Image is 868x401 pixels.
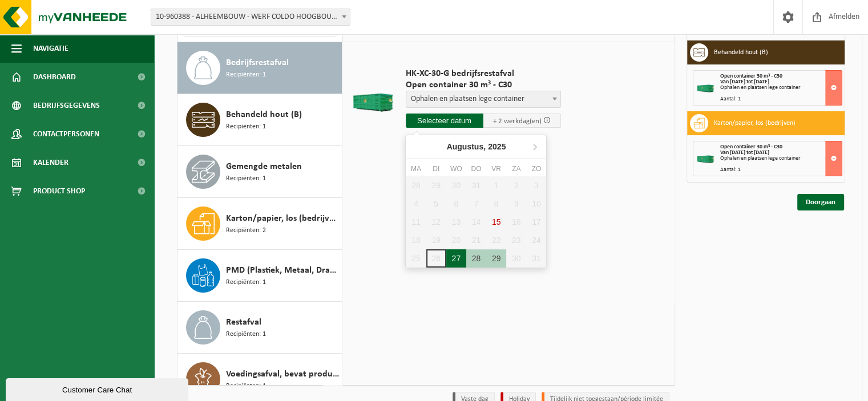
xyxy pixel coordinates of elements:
span: 10-960388 - ALHEEMBOUW - WERF COLDO HOOGBOUW WAB2624 - KUURNE - KUURNE [151,9,350,26]
span: PMD (Plastiek, Metaal, Drankkartons) (bedrijven) [226,264,339,277]
span: HK-XC-30-G bedrijfsrestafval [406,68,561,79]
div: za [506,163,526,175]
button: Bedrijfsrestafval Recipiënten: 1 [177,42,342,94]
span: Behandeld hout (B) [226,108,302,121]
div: do [466,163,486,175]
iframe: chat widget [6,376,191,401]
span: Open container 30 m³ - C30 [720,73,782,79]
span: Contactpersonen [33,120,99,148]
div: Aantal: 1 [720,167,842,173]
span: Recipiënten: 2 [226,225,266,236]
span: 10-960388 - ALHEEMBOUW - WERF COLDO HOOGBOUW WAB2624 - KUURNE - KUURNE [151,9,350,25]
h3: Behandeld hout (B) [714,43,768,62]
span: Recipiënten: 1 [226,70,266,80]
h3: Karton/papier, los (bedrijven) [714,114,796,132]
strong: Van [DATE] tot [DATE] [720,149,769,156]
span: Recipiënten: 1 [226,329,266,340]
span: Ophalen en plaatsen lege container [406,91,561,108]
span: Ophalen en plaatsen lege container [406,91,560,107]
span: Dashboard [33,63,76,91]
div: 29 [486,249,506,268]
button: Restafval Recipiënten: 1 [177,302,342,354]
span: Voedingsafval, bevat producten van dierlijke oorsprong, onverpakt, categorie 3 [226,367,339,381]
span: Recipiënten: 1 [226,173,266,184]
span: + 2 werkdag(en) [493,118,542,125]
span: Gemengde metalen [226,160,302,173]
span: Karton/papier, los (bedrijven) [226,212,339,225]
div: wo [446,163,466,175]
button: PMD (Plastiek, Metaal, Drankkartons) (bedrijven) Recipiënten: 1 [177,250,342,302]
div: Aantal: 1 [720,96,842,102]
span: Recipiënten: 1 [226,381,266,392]
strong: Van [DATE] tot [DATE] [720,79,769,85]
span: Restafval [226,315,261,329]
a: Doorgaan [797,194,844,210]
span: Open container 30 m³ - C30 [720,144,782,150]
button: Gemengde metalen Recipiënten: 1 [177,146,342,198]
div: vr [486,163,506,175]
span: Bedrijfsgegevens [33,91,100,120]
div: di [426,163,446,175]
div: zo [526,163,546,175]
span: Kalender [33,148,68,177]
div: Ophalen en plaatsen lege container [720,156,842,161]
span: Product Shop [33,177,85,205]
button: Behandeld hout (B) Recipiënten: 1 [177,94,342,146]
div: Ophalen en plaatsen lege container [720,85,842,91]
i: 2025 [488,143,506,151]
button: Karton/papier, los (bedrijven) Recipiënten: 2 [177,198,342,250]
span: Recipiënten: 1 [226,121,266,132]
span: Recipiënten: 1 [226,277,266,288]
span: Bedrijfsrestafval [226,56,289,70]
div: 28 [466,249,486,268]
span: Navigatie [33,34,68,63]
div: 27 [446,249,466,268]
span: Open container 30 m³ - C30 [406,79,561,91]
div: Augustus, [442,137,511,156]
input: Selecteer datum [406,114,483,128]
div: ma [406,163,426,175]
